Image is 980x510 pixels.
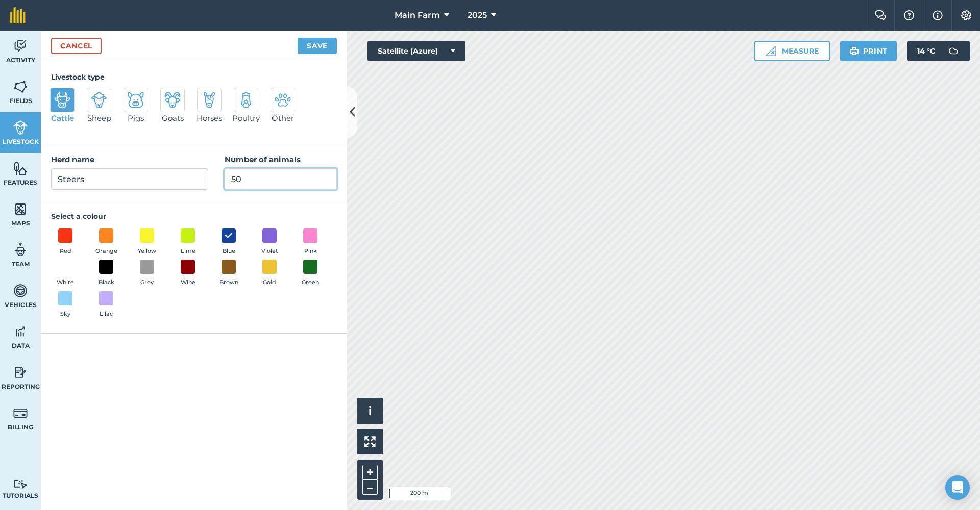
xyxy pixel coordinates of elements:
img: svg+xml;base64,PHN2ZyB4bWxucz0iaHR0cDovL3d3dy53My5vcmcvMjAwMC9zdmciIHdpZHRoPSIxNyIgaGVpZ2h0PSIxNy... [933,9,943,21]
img: svg+xml;base64,PD94bWwgdmVyc2lvbj0iMS4wIiBlbmNvZGluZz0idXRmLTgiPz4KPCEtLSBHZW5lcmF0b3I6IEFkb2JlIE... [275,92,291,108]
span: Yellow [138,247,156,256]
img: svg+xml;base64,PD94bWwgdmVyc2lvbj0iMS4wIiBlbmNvZGluZz0idXRmLTgiPz4KPCEtLSBHZW5lcmF0b3I6IEFkb2JlIE... [164,92,181,108]
button: Grey [133,260,161,287]
img: svg+xml;base64,PHN2ZyB4bWxucz0iaHR0cDovL3d3dy53My5vcmcvMjAwMC9zdmciIHdpZHRoPSIxOCIgaGVpZ2h0PSIyNC... [224,229,233,242]
button: Measure [754,41,830,61]
strong: Number of animals [225,155,301,164]
button: 14 °C [907,41,970,61]
a: Cancel [51,38,102,54]
strong: Select a colour [51,212,106,221]
button: Sky [51,291,80,319]
span: Pigs [128,112,144,124]
img: svg+xml;base64,PHN2ZyB4bWxucz0iaHR0cDovL3d3dy53My5vcmcvMjAwMC9zdmciIHdpZHRoPSI1NiIgaGVpZ2h0PSI2MC... [13,201,28,217]
span: i [369,404,372,417]
img: svg+xml;base64,PD94bWwgdmVyc2lvbj0iMS4wIiBlbmNvZGluZz0idXRmLTgiPz4KPCEtLSBHZW5lcmF0b3I6IEFkb2JlIE... [13,365,28,380]
span: Other [272,112,294,124]
img: Four arrows, one pointing top left, one top right, one bottom right and the last bottom left [364,436,376,447]
button: Yellow [133,228,161,256]
span: Horses [197,112,222,124]
img: A question mark icon [903,10,915,20]
img: svg+xml;base64,PHN2ZyB4bWxucz0iaHR0cDovL3d3dy53My5vcmcvMjAwMC9zdmciIHdpZHRoPSI1NiIgaGVpZ2h0PSI2MC... [13,79,28,94]
img: Ruler icon [766,46,776,56]
span: Lilac [100,310,113,319]
span: Sky [60,310,70,319]
h4: Livestock type [51,71,337,83]
button: Save [298,38,337,54]
button: – [362,480,378,495]
img: svg+xml;base64,PD94bWwgdmVyc2lvbj0iMS4wIiBlbmNvZGluZz0idXRmLTgiPz4KPCEtLSBHZW5lcmF0b3I6IEFkb2JlIE... [91,92,107,108]
span: Lime [181,247,195,256]
img: fieldmargin Logo [10,7,26,23]
img: svg+xml;base64,PD94bWwgdmVyc2lvbj0iMS4wIiBlbmNvZGluZz0idXRmLTgiPz4KPCEtLSBHZW5lcmF0b3I6IEFkb2JlIE... [13,479,28,489]
button: Print [840,41,897,61]
span: Goats [162,112,184,124]
img: svg+xml;base64,PD94bWwgdmVyc2lvbj0iMS4wIiBlbmNvZGluZz0idXRmLTgiPz4KPCEtLSBHZW5lcmF0b3I6IEFkb2JlIE... [13,405,28,421]
span: Green [302,278,319,287]
button: Satellite (Azure) [367,41,465,61]
span: 14 ° C [917,41,935,61]
img: A cog icon [960,10,972,20]
span: Main Farm [395,9,440,21]
img: svg+xml;base64,PD94bWwgdmVyc2lvbj0iMS4wIiBlbmNvZGluZz0idXRmLTgiPz4KPCEtLSBHZW5lcmF0b3I6IEFkb2JlIE... [238,92,254,108]
img: svg+xml;base64,PD94bWwgdmVyc2lvbj0iMS4wIiBlbmNvZGluZz0idXRmLTgiPz4KPCEtLSBHZW5lcmF0b3I6IEFkb2JlIE... [13,38,28,54]
img: svg+xml;base64,PD94bWwgdmVyc2lvbj0iMS4wIiBlbmNvZGluZz0idXRmLTgiPz4KPCEtLSBHZW5lcmF0b3I6IEFkb2JlIE... [13,324,28,339]
span: Grey [140,278,154,287]
span: Orange [95,247,117,256]
button: Gold [255,260,284,287]
span: Black [99,278,114,287]
span: 2025 [468,9,487,21]
button: Orange [92,228,120,256]
button: i [357,398,383,424]
button: Red [51,228,80,256]
span: White [57,278,74,287]
span: Sheep [87,112,111,124]
img: svg+xml;base64,PD94bWwgdmVyc2lvbj0iMS4wIiBlbmNvZGluZz0idXRmLTgiPz4KPCEtLSBHZW5lcmF0b3I6IEFkb2JlIE... [13,242,28,258]
img: svg+xml;base64,PD94bWwgdmVyc2lvbj0iMS4wIiBlbmNvZGluZz0idXRmLTgiPz4KPCEtLSBHZW5lcmF0b3I6IEFkb2JlIE... [128,92,144,108]
button: White [51,260,80,287]
img: svg+xml;base64,PD94bWwgdmVyc2lvbj0iMS4wIiBlbmNvZGluZz0idXRmLTgiPz4KPCEtLSBHZW5lcmF0b3I6IEFkb2JlIE... [943,41,964,61]
span: Red [60,247,71,256]
img: svg+xml;base64,PD94bWwgdmVyc2lvbj0iMS4wIiBlbmNvZGluZz0idXRmLTgiPz4KPCEtLSBHZW5lcmF0b3I6IEFkb2JlIE... [13,120,28,135]
img: svg+xml;base64,PD94bWwgdmVyc2lvbj0iMS4wIiBlbmNvZGluZz0idXRmLTgiPz4KPCEtLSBHZW5lcmF0b3I6IEFkb2JlIE... [54,92,70,108]
span: Gold [263,278,276,287]
span: Poultry [232,112,260,124]
span: Cattle [51,112,74,124]
button: Lime [174,228,202,256]
img: Two speech bubbles overlapping with the left bubble in the forefront [874,10,887,20]
strong: Herd name [51,155,94,164]
img: svg+xml;base64,PHN2ZyB4bWxucz0iaHR0cDovL3d3dy53My5vcmcvMjAwMC9zdmciIHdpZHRoPSI1NiIgaGVpZ2h0PSI2MC... [13,161,28,176]
img: svg+xml;base64,PHN2ZyB4bWxucz0iaHR0cDovL3d3dy53My5vcmcvMjAwMC9zdmciIHdpZHRoPSIxOSIgaGVpZ2h0PSIyNC... [849,45,859,57]
button: Violet [255,228,284,256]
button: Green [296,260,325,287]
button: Brown [214,260,243,287]
button: Lilac [92,291,120,319]
button: Wine [174,260,202,287]
button: + [362,465,378,480]
span: Pink [304,247,317,256]
span: Violet [261,247,278,256]
span: Wine [181,278,195,287]
button: Blue [214,228,243,256]
span: Brown [219,278,238,287]
img: svg+xml;base64,PD94bWwgdmVyc2lvbj0iMS4wIiBlbmNvZGluZz0idXRmLTgiPz4KPCEtLSBHZW5lcmF0b3I6IEFkb2JlIE... [201,92,217,108]
button: Pink [296,228,325,256]
div: Open Intercom Messenger [945,475,970,500]
button: Black [92,260,120,287]
span: Blue [223,247,235,256]
img: svg+xml;base64,PD94bWwgdmVyc2lvbj0iMS4wIiBlbmNvZGluZz0idXRmLTgiPz4KPCEtLSBHZW5lcmF0b3I6IEFkb2JlIE... [13,283,28,298]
